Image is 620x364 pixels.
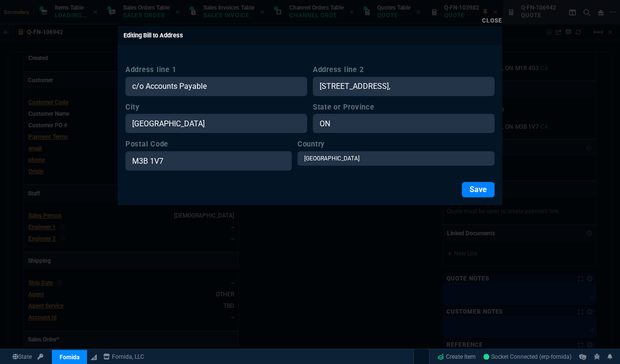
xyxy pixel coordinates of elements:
label: City [125,102,307,112]
a: API TOKEN [35,352,46,361]
label: Postal Code [125,139,292,149]
a: Global State [10,352,35,361]
button: Save [462,182,495,197]
a: Create Item [434,350,480,364]
label: Country [298,139,495,149]
a: R_g1nXFEZ3-6FUBkAABg [484,352,571,361]
label: Address line 1 [125,64,307,75]
span: Socket Connected (erp-fornida) [484,353,571,360]
label: Address line 2 [313,64,495,75]
a: msbcCompanyName [100,352,147,361]
label: State or Province [313,102,495,112]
